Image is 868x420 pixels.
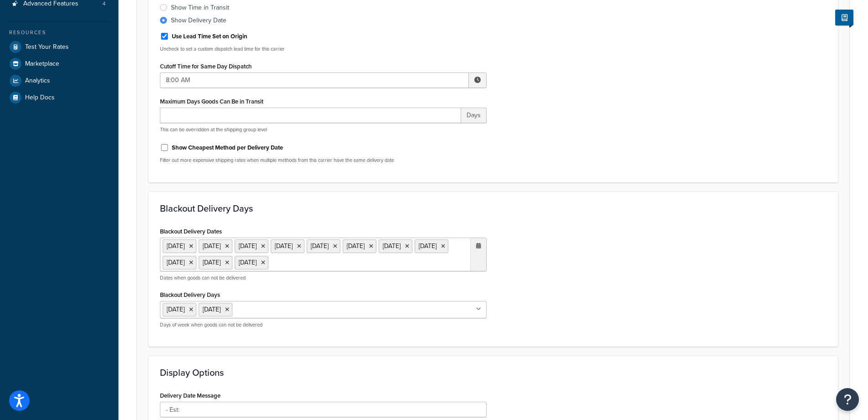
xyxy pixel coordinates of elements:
[160,392,221,399] label: Delivery Date Message
[160,402,487,417] input: Delivers:
[343,239,376,253] li: [DATE]
[7,29,112,36] div: Resources
[199,239,232,253] li: [DATE]
[160,368,827,378] h3: Display Options
[461,108,487,123] span: Days
[7,39,112,55] a: Test Your Rates
[25,60,59,68] span: Marketplace
[836,388,859,411] button: Open Resource Center
[160,203,827,213] h3: Blackout Delivery Days
[160,275,487,281] p: Dates when goods can not be delivered
[7,89,112,106] a: Help Docs
[160,157,487,164] p: Filter out more expensive shipping rates when multiple methods from this carrier have the same de...
[160,98,263,105] label: Maximum Days Goods Can Be in Transit
[25,77,50,85] span: Analytics
[172,144,283,152] label: Show Cheapest Method per Delivery Date
[25,94,55,102] span: Help Docs
[379,239,412,253] li: [DATE]
[160,46,487,52] p: Uncheck to set a custom dispatch lead time for this carrier
[160,228,222,235] label: Blackout Delivery Dates
[7,56,112,72] a: Marketplace
[172,32,247,41] label: Use Lead Time Set on Origin
[835,10,853,26] button: Show Help Docs
[25,43,69,51] span: Test Your Rates
[203,305,221,314] span: [DATE]
[163,256,196,270] li: [DATE]
[235,239,268,253] li: [DATE]
[307,239,340,253] li: [DATE]
[160,126,487,133] p: This can be overridden at the shipping group level
[199,256,232,270] li: [DATE]
[160,63,252,70] label: Cutoff Time for Same Day Dispatch
[160,321,487,328] p: Days of week when goods can not be delivered
[415,239,448,253] li: [DATE]
[171,3,229,12] div: Show Time in Transit
[160,291,220,298] label: Blackout Delivery Days
[167,305,185,314] span: [DATE]
[235,256,268,270] li: [DATE]
[171,16,226,25] div: Show Delivery Date
[271,239,304,253] li: [DATE]
[7,73,112,89] a: Analytics
[163,239,196,253] li: [DATE]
